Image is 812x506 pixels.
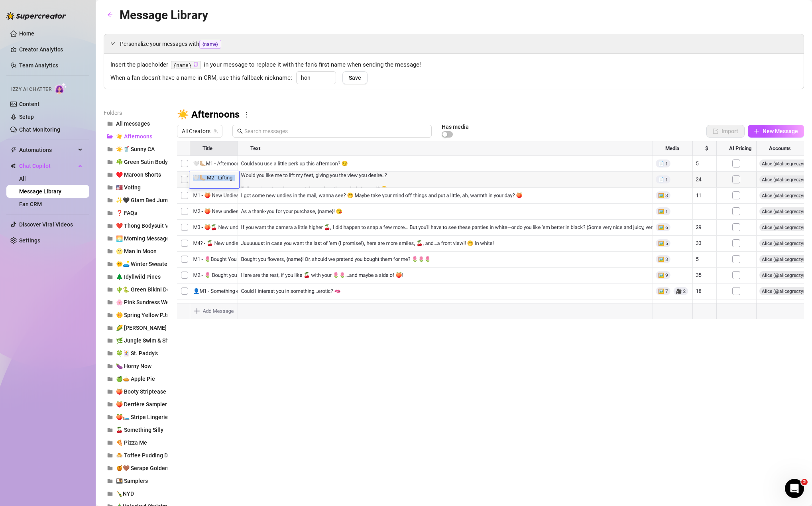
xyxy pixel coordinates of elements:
span: New Message [763,128,798,134]
button: 🍆 Horny Now [104,360,167,372]
span: 🌿 Jungle Swim & Shower [116,337,181,344]
span: folder [107,338,113,343]
input: Search messages [244,127,427,136]
button: 🌲 Idyllwild Pines [104,270,167,283]
span: folder [107,197,113,203]
span: folder [107,453,113,458]
a: Chat Monitoring [19,126,60,133]
span: more [243,111,250,118]
span: 🌲 Idyllwild Pines [116,274,161,280]
span: ❓ FAQs [116,210,137,216]
span: folder [107,363,113,369]
span: Automations [19,144,76,156]
span: folder-open [107,134,113,139]
span: 🌸 Pink Sundress Welcome [116,299,185,305]
button: Click to Copy [193,62,199,68]
button: 🍒 Something Silly [104,423,167,436]
span: folder [107,261,113,267]
span: folder [107,223,113,228]
button: 🍯🤎 Serape Golden Hour [104,462,167,474]
button: Import [706,125,745,138]
span: Insert the placeholder in your message to replace it with the fan’s first name when sending the m... [110,60,797,70]
span: 🍏🥧 Apple Pie [116,376,155,382]
span: 🍱 Samplers [116,478,148,484]
img: Chat Copilot [10,163,16,169]
code: {name} [171,61,201,69]
span: plus [754,128,759,134]
div: Personalize your messages with{name} [104,34,804,53]
span: folder [107,185,113,190]
button: 🍏🥧 Apple Pie [104,372,167,385]
span: folder [107,427,113,433]
span: 🍕 Pizza Me [116,439,147,446]
span: Save [349,75,361,81]
button: 🌼 Spring Yellow PJs [104,309,167,321]
button: ☘️ Green Satin Bodysuit Nudes [104,156,167,168]
span: folder [107,210,113,216]
span: team [213,129,218,134]
article: Folders [104,108,167,117]
span: Personalize your messages with [120,39,797,49]
button: 🍕 Pizza Me [104,436,167,449]
span: ☘️ Green Satin Bodysuit Nudes [116,159,195,165]
span: folder [107,376,113,382]
span: 🍯🤎 Serape Golden Hour [116,465,182,471]
span: search [237,128,243,134]
article: Has media [442,124,469,129]
button: 🍀🃏 St. Paddy's [104,347,167,360]
span: {name} [199,40,221,49]
span: folder [107,478,113,484]
span: 🍑🛏️ Stripe Lingerie Bed Booty Striptease [116,414,223,420]
a: Content [19,101,39,107]
span: 🌽 [PERSON_NAME] [116,325,167,331]
button: ☀️ Afternoons [104,130,167,143]
span: 🌵🐍 Green Bikini Desert Stagecoach [116,286,211,293]
button: Save [342,71,368,84]
span: ❤️ Thong Bodysuit Vid [116,222,173,229]
button: 🌵🐍 Green Bikini Desert Stagecoach [104,283,167,296]
article: Message Library [120,6,208,24]
span: 🌝 Man in Moon [116,248,157,254]
span: ✨🖤 Glam Bed Jump [116,197,171,203]
button: 🍮 Toffee Pudding Dessert [104,449,167,462]
button: 🍾NYD [104,487,167,500]
span: folder [107,299,113,305]
span: folder [107,248,113,254]
button: All messages [104,117,167,130]
span: folder [107,465,113,471]
span: 🍒 Something Silly [116,427,163,433]
a: Fan CRM [19,201,42,207]
span: folder [107,146,113,152]
a: Team Analytics [19,62,58,69]
span: folder [107,402,113,407]
span: folder [107,414,113,420]
button: 🌞🛋️ Winter Sweater Sunbask [104,258,167,270]
a: Home [19,30,34,37]
button: 🍑 Booty Striptease [104,385,167,398]
span: 🌅 Morning Messages [116,235,172,242]
span: 🍀🃏 St. Paddy's [116,350,158,356]
span: When a fan doesn’t have a name in CRM, use this fallback nickname: [110,73,292,83]
iframe: Intercom live chat [785,479,804,498]
span: 🍆 Horny Now [116,363,151,369]
span: expanded [110,41,115,46]
button: 🌸 Pink Sundress Welcome [104,296,167,309]
a: Setup [19,114,34,120]
span: arrow-left [107,12,113,18]
button: ❓ FAQs [104,207,167,219]
button: ✨🖤 Glam Bed Jump [104,194,167,207]
a: Settings [19,237,40,244]
span: 🍑 Booty Striptease [116,388,166,395]
button: 🌅 Morning Messages [104,232,167,245]
a: All [19,175,26,182]
span: ♥️ Maroon Shorts [116,171,161,178]
span: ☀️ Afternoons [116,133,152,140]
span: ☀️🥤 Sunny CA [116,146,155,152]
button: ☀️🥤 Sunny CA [104,143,167,156]
span: folder [107,312,113,318]
span: folder [107,491,113,496]
span: folder [107,440,113,445]
span: Izzy AI Chatter [11,86,51,93]
button: New Message [748,125,804,138]
span: 🇺🇸 Voting [116,184,141,191]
